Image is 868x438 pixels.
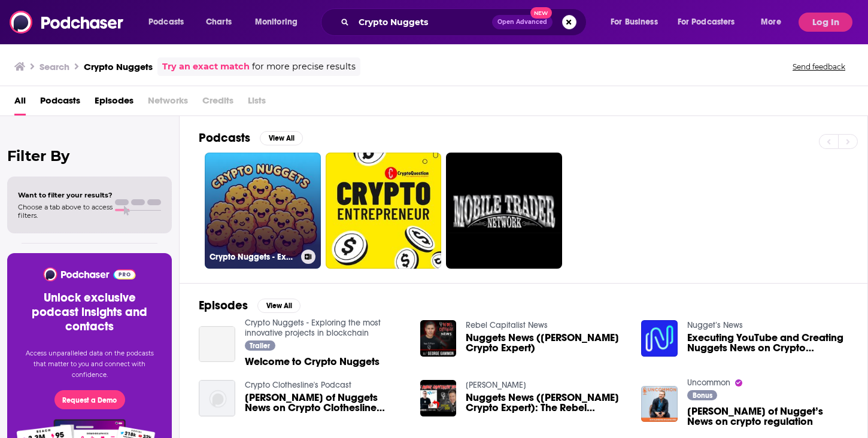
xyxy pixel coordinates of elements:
a: Crypto Nuggets - Exploring the most innovative projects in blockchain [205,153,321,269]
a: Alex Saunders of Nugget’s News on crypto regulation [687,406,848,427]
span: Want to filter your results? [18,191,113,199]
img: Alex Saunders of Nuggets News on Crypto Clothesline Podcast [199,380,235,416]
span: Trailer [250,342,270,349]
a: All [14,91,26,115]
span: Nuggets News ([PERSON_NAME] Crypto Expert) [466,333,627,353]
a: George Gammon [466,380,526,390]
button: open menu [602,13,673,32]
button: Request a Demo [54,390,125,409]
img: Podchaser - Follow, Share and Rate Podcasts [43,267,136,281]
h2: Episodes [199,298,248,313]
a: Welcome to Crypto Nuggets [245,357,380,367]
span: Open Advanced [497,19,547,25]
h3: Crypto Nuggets [84,61,153,72]
img: Executing YouTube and Creating Nuggets News on Crypto Entrepreneurs Podcast [641,320,678,357]
a: PodcastsView All [199,130,303,145]
span: New [530,7,552,19]
input: Search podcasts, credits, & more... [354,13,492,32]
h2: Filter By [7,147,172,165]
a: Welcome to Crypto Nuggets [199,326,235,363]
span: Networks [148,91,188,115]
a: Rebel Capitalist News [466,320,548,330]
span: Nuggets News ([PERSON_NAME] Crypto Expert): The Rebel Capitalist Show Ep. 008 [466,393,627,413]
span: [PERSON_NAME] of Nuggets News on Crypto Clothesline Podcast [245,393,406,413]
span: Choose a tab above to access filters. [18,203,113,220]
button: View All [260,131,303,145]
button: Log In [799,13,852,32]
img: Podchaser - Follow, Share and Rate Podcasts [10,11,125,34]
span: Podcasts [148,14,184,31]
button: open menu [670,13,752,32]
a: Try an exact match [162,60,250,74]
a: Nuggets News (Alex Saunders Crypto Expert) [466,333,627,353]
h2: Podcasts [199,130,250,145]
a: Nuggets News (Alex Saunders Crypto Expert): The Rebel Capitalist Show Ep. 008 [466,393,627,413]
button: Open AdvancedNew [492,15,553,29]
a: Podcasts [40,91,80,115]
a: EpisodesView All [199,298,301,313]
span: For Podcasters [678,14,735,31]
a: Crypto Nuggets - Exploring the most innovative projects in blockchain [245,318,381,338]
span: for more precise results [252,60,356,74]
a: Episodes [95,91,133,115]
div: Search podcasts, credits, & more... [332,8,598,36]
button: Send feedback [789,62,849,72]
a: Nugget’s News [687,320,743,330]
span: Monitoring [255,14,298,31]
a: Executing YouTube and Creating Nuggets News on Crypto Entrepreneurs Podcast [687,333,848,353]
button: open menu [140,13,199,32]
a: Charts [198,13,239,32]
a: Crypto Clothesline's Podcast [245,380,351,390]
img: Nuggets News (Alex Saunders Crypto Expert): The Rebel Capitalist Show Ep. 008 [420,380,457,416]
span: More [761,14,781,31]
button: View All [257,299,301,313]
span: Bonus [693,392,712,399]
h3: Unlock exclusive podcast insights and contacts [22,291,157,334]
span: For Business [611,14,658,31]
button: open menu [247,13,313,32]
p: Access unparalleled data on the podcasts that matter to you and connect with confidence. [22,348,157,381]
img: Nuggets News (Alex Saunders Crypto Expert) [420,320,457,357]
a: Uncommon [687,378,730,388]
span: Credits [202,91,233,115]
a: Alex Saunders of Nuggets News on Crypto Clothesline Podcast [245,393,406,413]
button: open menu [752,13,796,32]
h3: Crypto Nuggets - Exploring the most innovative projects in blockchain [210,252,296,262]
span: Charts [206,14,232,31]
span: Lists [248,91,266,115]
span: [PERSON_NAME] of Nugget’s News on crypto regulation [687,406,848,427]
h3: Search [40,61,69,72]
img: Alex Saunders of Nugget’s News on crypto regulation [641,386,678,422]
